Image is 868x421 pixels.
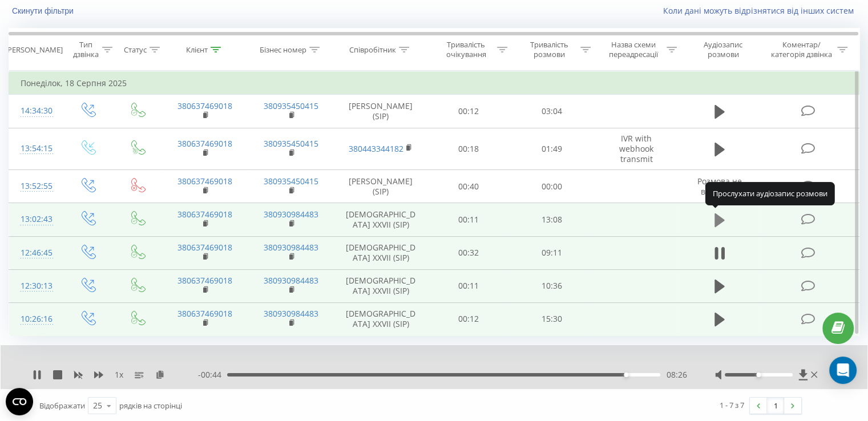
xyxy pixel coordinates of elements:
[349,143,403,154] a: 380443344182
[264,138,318,149] a: 380935450415
[520,40,578,59] div: Тривалість розмови
[264,209,318,220] a: 380930984483
[427,302,510,335] td: 00:12
[756,373,761,377] div: Accessibility label
[177,100,232,111] a: 380637469018
[427,95,510,128] td: 00:12
[720,399,744,411] div: 1 - 7 з 7
[334,269,427,302] td: [DEMOGRAPHIC_DATA] XXVII (SIP)
[93,400,102,411] div: 25
[177,209,232,220] a: 380637469018
[427,128,510,170] td: 00:18
[767,398,784,414] a: 1
[334,302,427,335] td: [DEMOGRAPHIC_DATA] XXVII (SIP)
[21,100,51,122] div: 14:34:30
[5,45,63,55] div: [PERSON_NAME]
[72,40,99,59] div: Тип дзвінка
[21,175,51,197] div: 13:52:55
[177,275,232,286] a: 380637469018
[124,45,147,55] div: Статус
[186,45,208,55] div: Клієнт
[510,236,593,269] td: 09:11
[177,242,232,253] a: 380637469018
[177,176,232,187] a: 380637469018
[510,302,593,335] td: 15:30
[666,369,687,380] span: 08:26
[438,40,495,59] div: Тривалість очікування
[663,5,859,16] a: Коли дані можуть відрізнятися вiд інших систем
[9,6,79,16] button: Скинути фільтри
[39,400,85,411] span: Відображати
[334,170,427,203] td: [PERSON_NAME] (SIP)
[6,388,33,415] button: Open CMP widget
[260,45,306,55] div: Бізнес номер
[264,275,318,286] a: 380930984483
[177,138,232,149] a: 380637469018
[21,308,51,330] div: 10:26:16
[510,170,593,203] td: 00:00
[697,176,742,197] span: Розмова не відбулась
[768,40,834,59] div: Коментар/категорія дзвінка
[21,242,51,264] div: 12:46:45
[349,45,396,55] div: Співробітник
[510,95,593,128] td: 03:04
[829,357,857,384] div: Open Intercom Messenger
[427,236,510,269] td: 00:32
[690,40,757,59] div: Аудіозапис розмови
[427,170,510,203] td: 00:40
[21,208,51,230] div: 13:02:43
[115,369,123,380] span: 1 x
[334,95,427,128] td: [PERSON_NAME] (SIP)
[21,137,51,160] div: 13:54:15
[510,269,593,302] td: 10:36
[119,400,182,411] span: рядків на сторінці
[593,128,679,170] td: IVR with webhook transmit
[510,128,593,170] td: 01:49
[198,369,227,380] span: - 00:44
[177,308,232,319] a: 380637469018
[9,72,859,95] td: Понеділок, 18 Серпня 2025
[624,373,628,377] div: Accessibility label
[264,308,318,319] a: 380930984483
[264,100,318,111] a: 380935450415
[427,203,510,236] td: 00:11
[427,269,510,302] td: 00:11
[604,40,664,59] div: Назва схеми переадресації
[264,176,318,187] a: 380935450415
[264,242,318,253] a: 380930984483
[334,236,427,269] td: [DEMOGRAPHIC_DATA] XXVII (SIP)
[334,203,427,236] td: [DEMOGRAPHIC_DATA] XXVII (SIP)
[21,275,51,297] div: 12:30:13
[705,182,835,205] div: Прослухати аудіозапис розмови
[510,203,593,236] td: 13:08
